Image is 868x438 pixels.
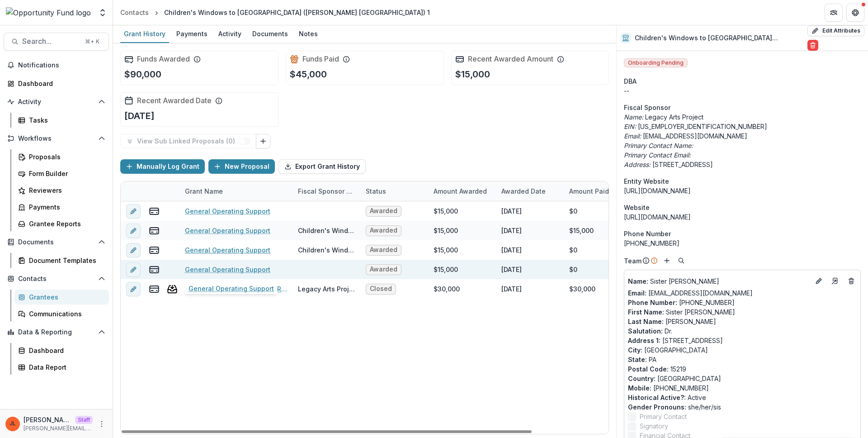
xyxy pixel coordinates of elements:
[370,207,397,215] span: Awarded
[29,169,102,178] div: Form Builder
[18,79,102,88] div: Dashboard
[29,346,102,355] div: Dashboard
[624,132,641,140] i: Email:
[120,134,256,148] button: View Sub Linked Proposals (0)
[628,355,857,364] p: PA
[434,206,458,216] div: $15,000
[569,226,594,235] div: $15,000
[628,402,857,412] p: she/her/sis
[624,229,671,238] span: Phone Number
[569,284,595,294] div: $30,000
[292,181,360,201] div: Fiscal Sponsor Name
[29,186,102,195] div: Reviewers
[249,25,292,43] a: Documents
[149,284,160,295] button: view-payments
[149,264,160,275] button: view-payments
[635,34,804,42] h2: Children's Windows to [GEOGRAPHIC_DATA] ([PERSON_NAME] [GEOGRAPHIC_DATA]) 1
[137,96,212,105] h2: Recent Awarded Date
[18,135,94,143] span: Workflows
[628,318,664,325] span: Last Name :
[628,345,857,355] p: [GEOGRAPHIC_DATA]
[22,37,80,46] span: Search...
[179,181,292,201] div: Grant Name
[75,416,93,424] p: Staff
[624,256,642,266] p: Team
[428,186,492,196] div: Amount Awarded
[298,226,355,235] div: Children's Windows to [GEOGRAPHIC_DATA] ([PERSON_NAME][GEOGRAPHIC_DATA])
[292,186,360,196] div: Fiscal Sponsor Name
[14,343,109,358] a: Dashboard
[501,284,522,294] div: [DATE]
[624,142,693,149] i: Primary Contact Name:
[501,265,522,274] div: [DATE]
[624,122,861,131] p: [US_EMPLOYER_IDENTIFICATION_NUMBER]
[126,243,141,257] button: edit
[501,245,522,255] div: [DATE]
[6,7,91,18] img: Opportunity Fund logo
[455,67,490,81] p: $15,000
[278,159,366,174] button: Export Grant History
[360,186,392,196] div: Status
[18,98,94,106] span: Activity
[624,112,861,122] p: Legacy Arts Project
[18,62,105,69] span: Notifications
[564,181,632,201] div: Amount Paid
[624,76,637,86] span: DBA
[208,159,275,174] button: New Proposal
[29,362,102,372] div: Data Report
[126,282,141,296] button: edit
[149,225,160,236] button: view-payments
[83,37,101,47] div: ⌘ + K
[29,292,102,302] div: Grantees
[501,226,522,235] div: [DATE]
[290,67,327,81] p: $45,000
[360,181,428,201] div: Status
[179,186,228,196] div: Grant Name
[624,58,688,67] span: Onboarding Pending
[628,356,647,363] span: State :
[137,55,190,63] h2: Funds Awarded
[370,285,392,293] span: Closed
[370,246,397,254] span: Awarded
[624,151,691,159] i: Primary Contact Email:
[14,200,109,214] a: Payments
[624,213,691,221] a: [URL][DOMAIN_NAME]
[14,216,109,231] a: Grantee Reports
[14,306,109,321] a: Communications
[624,238,861,248] div: [PHONE_NUMBER]
[249,27,292,40] div: Documents
[137,138,239,145] p: View Sub Linked Proposals ( 0 )
[126,224,141,238] button: edit
[569,265,577,274] div: $0
[624,176,669,186] span: Entity Website
[628,374,857,383] p: [GEOGRAPHIC_DATA]
[628,326,857,336] p: Dr.
[173,25,211,43] a: Payments
[14,290,109,305] a: Grantees
[9,421,16,427] div: Jeanne Locker
[14,183,109,198] a: Reviewers
[813,276,824,286] button: Edit
[628,393,857,402] p: Active
[628,336,857,345] p: [STREET_ADDRESS]
[624,86,861,95] div: --
[628,394,686,401] span: Historical Active? :
[302,55,339,63] h2: Funds Paid
[215,27,245,40] div: Activity
[185,265,270,274] a: General Operating Support
[120,25,169,43] a: Grant History
[624,103,670,112] span: Fiscal Sponsor
[496,181,564,201] div: Awarded Date
[4,76,109,91] a: Dashboard
[185,284,287,294] a: Childrens Windows to [GEOGRAPHIC_DATA]
[628,384,651,392] span: Mobile :
[29,202,102,212] div: Payments
[807,40,818,51] button: Delete
[628,276,810,286] a: Name: Sister [PERSON_NAME]
[624,186,861,195] div: [URL][DOMAIN_NAME]
[18,238,94,246] span: Documents
[215,25,245,43] a: Activity
[661,255,672,266] button: Add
